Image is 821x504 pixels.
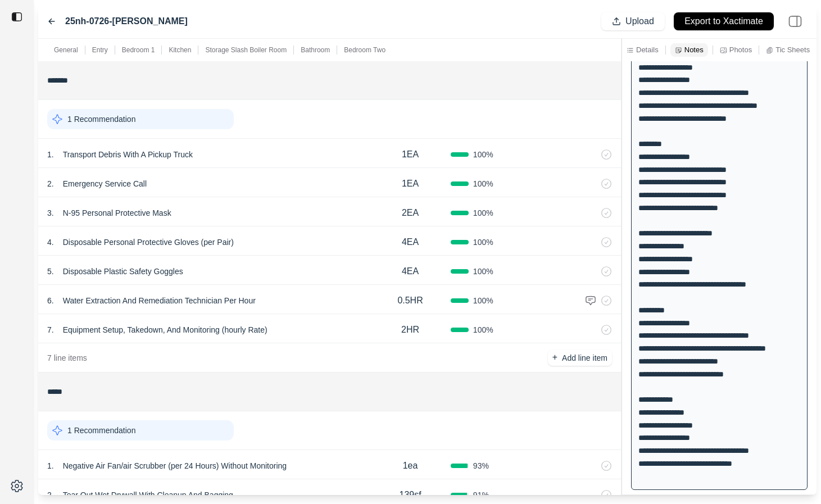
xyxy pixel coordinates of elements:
[58,322,272,338] p: Equipment Setup, Takedown, And Monitoring (hourly Rate)
[47,207,54,219] p: 3 .
[674,12,774,30] button: Export to Xactimate
[402,177,419,190] p: 1EA
[684,45,704,55] p: Notes
[397,294,423,307] p: 0.5HR
[47,324,54,335] p: 7 .
[92,46,108,55] p: Entry
[684,15,763,28] p: Export to Xactimate
[402,206,419,220] p: 2EA
[47,460,54,471] p: 1 .
[636,45,659,55] p: Details
[729,45,752,55] p: Photos
[67,425,135,436] p: 1 Recommendation
[601,12,665,30] button: Upload
[47,489,54,501] p: 2 .
[344,46,385,55] p: Bedroom Two
[473,460,489,471] span: 93 %
[47,178,54,189] p: 2 .
[58,176,151,192] p: Emergency Service Call
[783,9,808,34] img: right-panel.svg
[552,351,557,364] p: +
[403,459,418,473] p: 1ea
[54,46,78,55] p: General
[473,324,493,335] span: 100 %
[473,178,493,189] span: 100 %
[301,46,330,55] p: Bathroom
[401,323,419,337] p: 2HR
[65,15,188,28] label: 25nh-0726-[PERSON_NAME]
[402,148,419,161] p: 1EA
[58,147,197,162] p: Transport Debris With A Pickup Truck
[58,264,188,279] p: Disposable Plastic Safety Goggles
[205,46,287,55] p: Storage Slash Boiler Room
[47,295,54,306] p: 6 .
[58,458,291,474] p: Negative Air Fan/air Scrubber (per 24 Hours) Without Monitoring
[625,15,654,28] p: Upload
[169,46,191,55] p: Kitchen
[473,207,493,219] span: 100 %
[585,295,596,306] img: comment
[47,237,54,248] p: 4 .
[399,488,421,502] p: 139sf
[58,234,238,250] p: Disposable Personal Protective Gloves (per Pair)
[47,266,54,277] p: 5 .
[473,266,493,277] span: 100 %
[58,293,260,308] p: Water Extraction And Remediation Technician Per Hour
[58,205,176,221] p: N-95 Personal Protective Mask
[47,149,54,160] p: 1 .
[58,487,238,503] p: Tear Out Wet Drywall With Cleanup And Bagging
[473,149,493,160] span: 100 %
[562,352,607,364] p: Add line item
[402,235,419,249] p: 4EA
[47,352,87,364] p: 7 line items
[548,350,612,366] button: +Add line item
[473,295,493,306] span: 100 %
[473,237,493,248] span: 100 %
[402,265,419,278] p: 4EA
[67,113,135,125] p: 1 Recommendation
[11,11,22,22] img: toggle sidebar
[122,46,155,55] p: Bedroom 1
[775,45,810,55] p: Tic Sheets
[473,489,489,501] span: 91 %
